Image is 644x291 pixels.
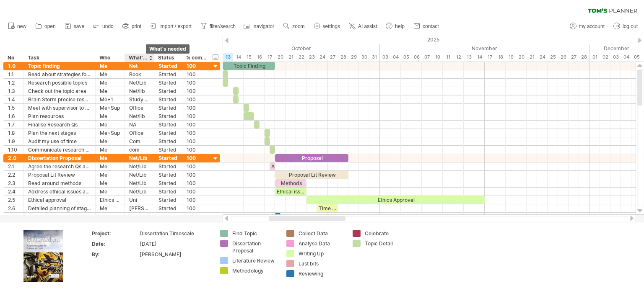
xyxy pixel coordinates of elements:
[140,230,210,237] div: Dissertation Timescale
[327,53,338,62] div: Monday, 27 October 2025
[28,213,91,221] div: Learn how to use the referencing in Word
[28,104,91,112] div: Meet with supervisor to run Res Qs
[28,171,91,179] div: Proposal Lit Review
[232,257,278,264] div: Literature Review
[23,230,63,282] img: ae64b563-e3e0-416d-90a8-e32b171956a1.jpg
[129,95,150,103] div: Study Room
[158,112,178,120] div: Started
[28,121,91,129] div: Finalise Research Qs
[129,137,150,145] div: Com
[129,121,150,129] div: NA
[28,162,91,170] div: Agree the research Qs and scope
[91,21,116,32] a: undo
[423,23,439,29] span: contact
[187,137,207,145] div: 100
[129,112,150,120] div: Net/lib
[275,171,348,179] div: Proposal Lit Review
[299,260,344,267] div: Last bits
[401,53,411,62] div: Wednesday, 5 November 2025
[8,104,19,112] div: 1.5
[299,230,344,237] div: Collect Data
[347,21,379,32] a: AI assist
[159,23,192,29] span: import / export
[187,104,207,112] div: 100
[129,54,149,62] div: What's needed
[495,53,506,62] div: Tuesday, 18 November 2025
[623,23,638,29] span: log out
[100,129,120,137] div: Me+Sup
[631,53,642,62] div: Friday, 5 December 2025
[348,53,359,62] div: Wednesday, 29 October 2025
[187,62,207,70] div: 100
[8,213,19,221] div: 2.7
[17,23,26,29] span: new
[292,23,304,29] span: zoom
[299,250,344,257] div: Writing Up
[390,53,401,62] div: Tuesday, 4 November 2025
[187,112,207,120] div: 100
[28,62,91,70] div: Topic finding
[129,162,150,170] div: Net/Lib
[516,53,527,62] div: Thursday, 20 November 2025
[8,79,19,87] div: 1.2
[100,70,120,78] div: Me
[100,112,120,120] div: Me
[8,137,19,145] div: 1.9
[158,104,178,112] div: Started
[129,213,150,221] div: Net/Lib
[568,21,607,32] a: my account
[28,129,91,137] div: Plan the next stages
[187,70,207,78] div: 100
[579,53,589,62] div: Friday, 28 November 2025
[100,154,120,162] div: Me
[187,204,207,212] div: 100
[129,79,150,87] div: Net/Lib
[28,179,91,187] div: Read around methods
[158,196,178,204] div: Started
[8,129,19,137] div: 1.8
[198,21,238,32] a: filter/search
[158,204,178,212] div: Started
[158,154,178,162] div: Started
[62,21,87,32] a: save
[610,53,621,62] div: Wednesday, 3 December 2025
[28,87,91,95] div: Check out the topic area
[92,251,138,258] div: By:
[129,179,150,187] div: Net/Lib
[558,53,569,62] div: Wednesday, 26 November 2025
[8,196,19,204] div: 2.5
[232,230,278,237] div: Find Topic
[422,53,432,62] div: Friday, 7 November 2025
[92,230,138,237] div: Project:
[158,87,178,95] div: Started
[100,188,120,196] div: Me
[129,171,150,179] div: Net/Lib
[28,196,91,204] div: Ethical approval
[146,44,190,54] div: What's needed
[140,251,210,258] div: [PERSON_NAME]
[411,21,441,32] a: contact
[210,23,236,29] span: filter/search
[485,53,495,62] div: Monday, 17 November 2025
[129,154,150,162] div: Net/Lib
[187,162,207,170] div: 100
[317,204,338,212] div: Time planning using [PERSON_NAME]'s Planner
[158,179,178,187] div: Started
[8,121,19,129] div: 1.7
[275,154,348,162] div: Proposal
[187,171,207,179] div: 100
[28,146,91,154] div: Communicate research Qs
[100,179,120,187] div: Me
[140,240,210,247] div: [DATE]
[129,196,150,204] div: Uni
[33,21,58,32] a: open
[100,137,120,145] div: Me
[474,53,485,62] div: Friday, 14 November 2025
[28,137,91,145] div: Audit my use of time
[384,21,407,32] a: help
[158,79,178,87] div: Started
[100,87,120,95] div: Me
[100,79,120,87] div: Me
[8,204,19,212] div: 2.6
[100,171,120,179] div: Me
